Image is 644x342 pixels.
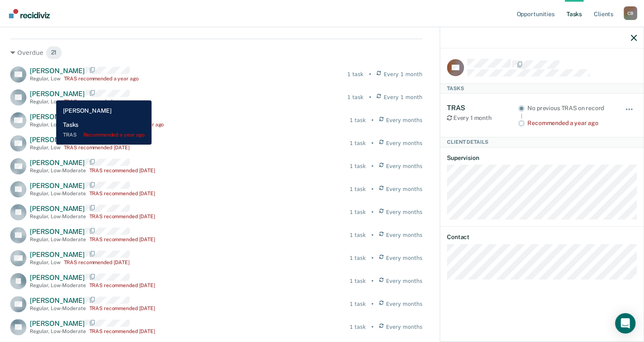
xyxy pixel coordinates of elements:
[386,323,423,331] span: Every months
[9,9,50,18] img: Recidiviz
[369,94,372,101] div: •
[447,114,518,122] div: Every 1 month
[349,117,366,124] div: 1 task
[347,71,364,78] div: 1 task
[30,159,85,167] span: [PERSON_NAME]
[30,305,86,311] div: Regular , Low-Moderate
[30,274,85,282] span: [PERSON_NAME]
[349,254,366,262] div: 1 task
[615,313,635,333] div: Open Intercom Messenger
[371,208,374,216] div: •
[30,282,86,288] div: Regular , Low-Moderate
[386,231,423,239] span: Every months
[349,185,366,193] div: 1 task
[89,191,155,197] div: TRAS recommended [DATE]
[89,282,155,288] div: TRAS recommended [DATE]
[386,277,423,285] span: Every months
[89,122,164,128] div: TRAS recommended a year ago
[347,94,364,101] div: 1 task
[64,259,130,265] div: TRAS recommended [DATE]
[527,120,613,127] div: Recommended a year ago
[624,6,637,20] div: C B
[371,117,374,124] div: •
[371,162,374,170] div: •
[30,296,85,305] span: [PERSON_NAME]
[349,323,366,331] div: 1 task
[384,71,422,78] span: Every 1 month
[371,231,374,239] div: •
[30,168,86,174] div: Regular , Low-Moderate
[64,99,139,105] div: TRAS recommended a year ago
[30,90,85,98] span: [PERSON_NAME]
[386,208,423,216] span: Every months
[30,145,60,151] div: Regular , Low
[89,305,155,311] div: TRAS recommended [DATE]
[30,113,85,121] span: [PERSON_NAME]
[371,277,374,285] div: •
[384,94,422,101] span: Every 1 month
[349,140,366,147] div: 1 task
[30,136,85,144] span: [PERSON_NAME]
[30,319,85,328] span: [PERSON_NAME]
[371,300,374,308] div: •
[349,231,366,239] div: 1 task
[30,214,86,219] div: Regular , Low-Moderate
[30,237,86,242] div: Regular , Low-Moderate
[386,254,423,262] span: Every months
[447,154,637,162] dt: Supervision
[30,67,85,75] span: [PERSON_NAME]
[30,328,86,334] div: Regular , Low-Moderate
[440,137,644,147] div: Client Details
[30,191,86,197] div: Regular , Low-Moderate
[624,6,637,20] button: Profile dropdown button
[371,323,374,331] div: •
[89,237,155,242] div: TRAS recommended [DATE]
[349,162,366,170] div: 1 task
[440,83,644,94] div: Tasks
[371,185,374,193] div: •
[30,76,60,82] div: Regular , Low
[30,122,86,128] div: Regular , Low-Moderate
[30,259,60,265] div: Regular , Low
[349,300,366,308] div: 1 task
[349,208,366,216] div: 1 task
[46,46,63,60] span: 21
[89,168,155,174] div: TRAS recommended [DATE]
[89,328,155,334] div: TRAS recommended [DATE]
[30,228,85,236] span: [PERSON_NAME]
[30,251,85,259] span: [PERSON_NAME]
[447,104,518,112] div: TRAS
[10,46,422,60] div: Overdue
[371,140,374,147] div: •
[30,205,85,213] span: [PERSON_NAME]
[386,300,423,308] span: Every months
[386,162,423,170] span: Every months
[64,145,130,151] div: TRAS recommended [DATE]
[64,76,139,82] div: TRAS recommended a year ago
[386,117,423,124] span: Every months
[527,105,613,112] div: No previous TRAS on record
[89,214,155,219] div: TRAS recommended [DATE]
[371,254,374,262] div: •
[386,140,423,147] span: Every months
[349,277,366,285] div: 1 task
[30,182,85,190] span: [PERSON_NAME]
[30,99,60,105] div: Regular , Low
[386,185,423,193] span: Every months
[447,234,637,241] dt: Contact
[369,71,372,78] div: •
